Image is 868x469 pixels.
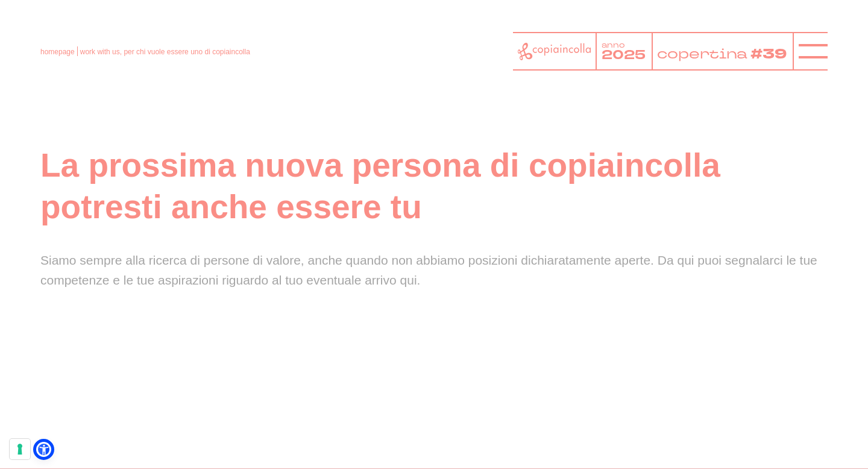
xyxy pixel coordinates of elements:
[80,48,250,56] span: work with us, per chi vuole essere uno di copiaincolla
[602,40,625,50] tspan: anno
[40,145,828,228] h1: La prossima nuova persona di copiaincolla potresti anche essere tu
[602,46,646,63] tspan: 2025
[40,250,828,290] p: Siamo sempre alla ricerca di persone di valore, anche quando non abbiamo posizioni dichiaratament...
[36,442,51,457] a: Open Accessibility Menu
[40,48,75,56] a: homepage
[10,439,30,459] button: Le tue preferenze relative al consenso per le tecnologie di tracciamento
[750,45,787,64] tspan: #39
[657,45,748,63] tspan: copertina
